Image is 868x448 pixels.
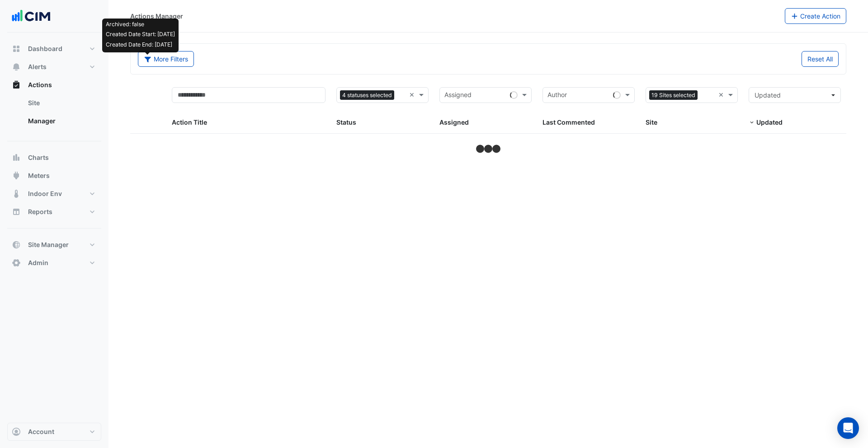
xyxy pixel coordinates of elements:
[21,94,101,112] a: Site
[28,153,49,162] span: Charts
[749,87,841,103] button: Updated
[106,20,175,28] p: Archived: false
[138,51,194,67] button: Archived: falseCreated Date Start: [DATE]Created Date End: [DATE] More Filters
[28,427,54,436] span: Account
[28,62,47,71] span: Alerts
[756,118,783,126] span: Updated
[7,167,101,185] button: Meters
[785,8,847,24] button: Create Action
[336,118,356,126] span: Status
[7,423,101,441] button: Account
[172,118,207,126] span: Action Title
[12,240,21,249] app-icon: Site Manager
[12,80,21,89] app-icon: Actions
[28,207,52,216] span: Reports
[12,44,21,53] app-icon: Dashboard
[646,118,657,126] span: Site
[837,417,859,439] div: Open Intercom Messenger
[542,118,595,126] span: Last Commented
[12,171,21,180] app-icon: Meters
[802,51,839,67] button: Reset All
[439,118,469,126] span: Assigned
[718,90,726,100] span: Clear
[755,91,781,99] span: Updated
[7,203,101,221] button: Reports
[649,90,698,100] span: 19 Sites selected
[12,189,21,198] app-icon: Indoor Env
[12,153,21,162] app-icon: Charts
[28,44,62,53] span: Dashboard
[28,189,62,198] span: Indoor Env
[409,90,417,100] span: Clear
[7,236,101,254] button: Site Manager
[12,207,21,216] app-icon: Reports
[11,7,52,25] img: Company Logo
[106,30,175,38] p: Created Date Start: [DATE]
[130,11,183,21] div: Actions Manager
[7,94,101,134] div: Actions
[28,171,50,180] span: Meters
[12,62,21,71] app-icon: Alerts
[28,258,48,267] span: Admin
[106,41,175,49] p: Created Date End: [DATE]
[7,40,101,58] button: Dashboard
[7,58,101,76] button: Alerts
[340,90,394,100] span: 4 statuses selected
[28,240,69,249] span: Site Manager
[7,254,101,272] button: Admin
[21,112,101,130] a: Manager
[7,185,101,203] button: Indoor Env
[28,80,52,89] span: Actions
[7,149,101,167] button: Charts
[7,76,101,94] button: Actions
[12,258,21,267] app-icon: Admin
